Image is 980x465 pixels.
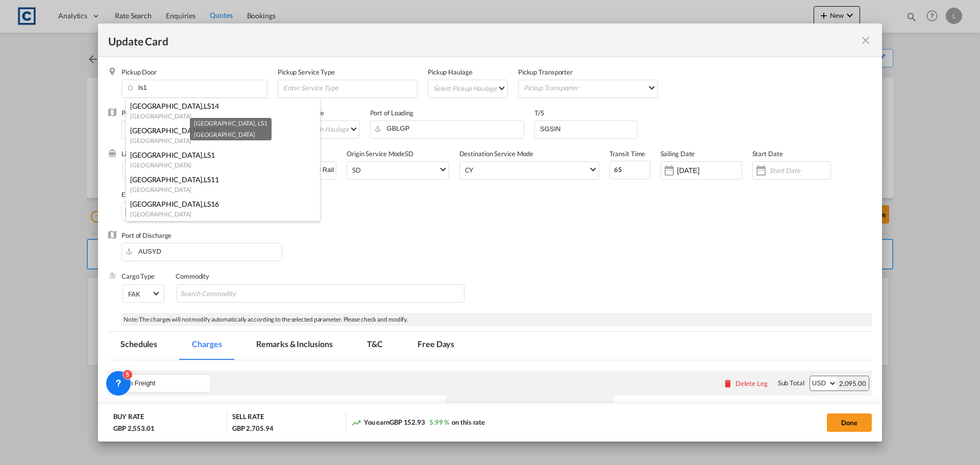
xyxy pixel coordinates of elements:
[121,313,872,327] div: Note: The charges will not modify automatically according to the selected parameter. Please check...
[428,68,473,76] label: Pickup Haulage
[465,166,474,174] div: CY
[860,34,872,46] md-icon: icon-close fg-AAA8AD m-0 pointer
[130,175,202,184] span: [GEOGRAPHIC_DATA]
[451,401,609,410] div: Buy Rates
[432,80,507,96] md-select: Select Pickup Haulage
[609,161,650,179] input: 0
[539,121,637,136] input: Enter T/S
[827,413,872,432] button: Done
[194,129,267,140] div: [GEOGRAPHIC_DATA]
[534,109,544,117] label: T/S
[202,102,204,110] span: ,
[121,109,160,117] label: Port of Origin
[180,332,234,360] md-tab-item: Charges
[783,396,831,435] th: Comments
[113,412,144,424] div: BUY RATE
[769,166,830,175] input: Start Date
[108,34,860,46] div: Update Card
[180,286,274,302] input: Search Commodity
[523,80,657,95] md-select: Pickup Transporter
[202,175,204,184] span: ,
[130,186,191,193] span: [GEOGRAPHIC_DATA]
[202,200,204,208] span: ,
[370,109,414,117] label: Port of Loading
[204,102,219,110] span: LS14
[677,166,742,175] input: Select Date
[464,162,599,177] md-select: Select Destination Service Mode: CY
[202,151,204,159] span: ,
[126,99,312,124] div: Leeds, LS14 United Kingdom
[176,272,209,280] label: Commodity
[130,126,202,135] span: [GEOGRAPHIC_DATA]
[723,379,768,387] button: Delete Leg
[108,332,477,360] md-pagination-wrapper: Use the left and right arrow keys to navigate between tabs
[130,137,191,144] span: [GEOGRAPHIC_DATA]
[244,332,345,360] md-tab-item: Remarks & Inclusions
[121,231,171,239] label: Port of Discharge
[389,418,425,426] span: GBP 152.93
[130,102,202,110] span: [GEOGRAPHIC_DATA]
[375,121,524,136] input: Enter Port of Loading
[609,150,646,158] label: Transit Time
[204,151,215,159] span: LS1
[127,243,282,259] input: Enter Port of Discharge
[121,272,155,280] label: Cargo Type
[286,121,359,137] md-select: Select Origin Haulage
[118,376,211,391] input: Leg Name
[122,284,164,303] md-select: Select Cargo type: FAK
[113,424,157,433] div: GBP 2,553.01
[351,418,485,428] div: You earn on this rate
[736,379,768,387] div: Delete Leg
[194,118,267,129] div: [GEOGRAPHIC_DATA], LS1
[459,150,534,158] label: Destination Service Mode
[620,401,778,410] div: Sell Rates
[122,161,260,180] md-select: Select Liner: Hapag-Lloyd Spot
[98,23,882,442] md-dialog: Update Card Pickup ...
[128,290,140,298] div: FAK
[351,418,361,428] md-icon: icon-trending-up
[355,332,395,360] md-tab-item: T&C
[126,123,312,148] div: Leeds, LS12 United Kingdom
[347,149,459,190] div: SD
[108,332,169,360] md-tab-item: Schedules
[723,378,733,388] md-icon: icon-delete
[778,378,804,387] div: Sub Total
[352,166,361,174] div: SD
[204,200,219,208] span: LS16
[126,172,312,197] div: Leeds, LS11 United Kingdom
[130,151,202,159] span: [GEOGRAPHIC_DATA]
[278,68,335,76] label: Pickup Service Type
[108,272,116,280] img: cargo.png
[121,150,159,158] label: Liner/Carrier
[429,418,449,426] span: 5.99 %
[347,150,405,158] label: Origin Service Mode
[121,68,157,76] label: Pickup Door
[518,68,573,76] label: Pickup Transporter
[752,150,783,158] label: Start Date
[351,162,449,177] md-select: Select Origin Service Mode: SD
[282,80,417,95] input: Enter Service Type
[127,80,267,95] input: Pickup Door
[121,190,156,199] label: Expiry Date
[831,396,872,435] th: Action
[232,412,264,424] div: SELL RATE
[130,161,191,169] span: [GEOGRAPHIC_DATA]
[130,112,191,120] span: [GEOGRAPHIC_DATA]
[126,148,312,173] div: Leeds, LS1 United Kingdom
[177,284,464,303] md-chips-wrap: Chips container with autocompletion. Enter the text area, type text to search, and then use the u...
[232,424,274,433] div: GBP 2,705.94
[130,200,202,208] span: [GEOGRAPHIC_DATA]
[837,376,869,390] div: 2,095.00
[130,210,191,218] span: [GEOGRAPHIC_DATA]
[660,150,695,158] label: Sailing Date
[126,197,312,222] div: Leeds, LS16 United Kingdom
[405,332,467,360] md-tab-item: Free Days
[204,175,219,184] span: LS11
